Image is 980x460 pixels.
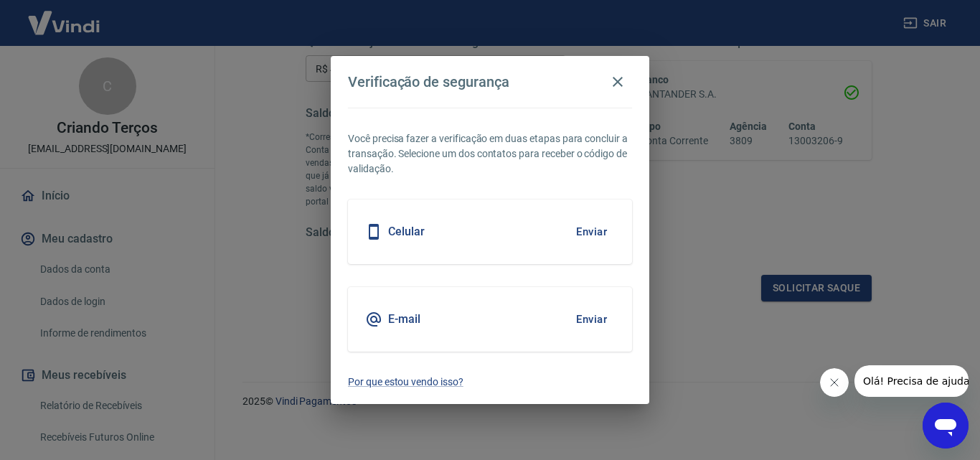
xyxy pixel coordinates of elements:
iframe: Botão para abrir a janela de mensagens [923,403,969,449]
h5: E-mail [388,312,420,327]
iframe: Fechar mensagem [820,368,849,397]
button: Enviar [568,304,615,334]
h4: Verificação de segurança [348,73,509,90]
a: Por que estou vendo isso? [348,375,632,390]
p: Você precisa fazer a verificação em duas etapas para concluir a transação. Selecione um dos conta... [348,131,632,177]
iframe: Mensagem da empresa [854,365,969,397]
span: Olá! Precisa de ajuda? [9,10,121,22]
h5: Celular [388,225,425,239]
button: Enviar [568,217,615,247]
